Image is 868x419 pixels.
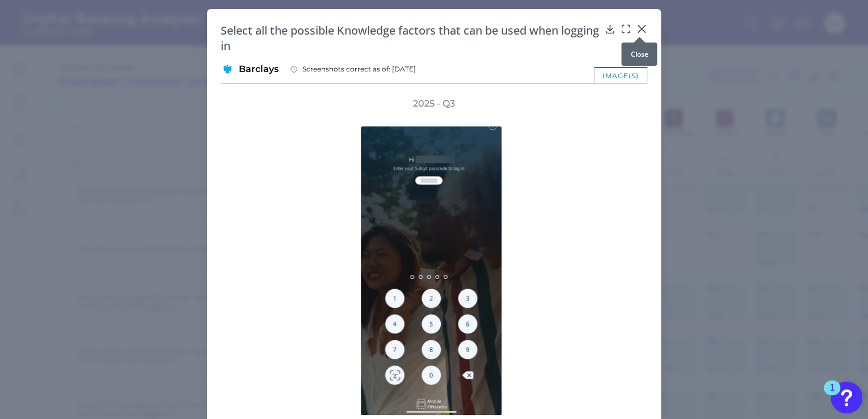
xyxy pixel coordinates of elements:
span: Barclays [239,63,279,75]
h3: 2025 - Q3 [413,98,455,110]
img: Barclays-UK-2025-Q2-RC-MOS-Login Landing.png [360,126,502,416]
div: image(s) [594,67,647,83]
button: Open Resource Center, 1 new notification [831,382,862,413]
h2: Select all the possible Knowledge factors that can be used when logging in [221,23,600,53]
div: 1 [829,388,835,403]
div: Close [621,43,657,66]
img: Barclays [221,62,234,76]
span: Screenshots correct as of: [DATE] [302,65,416,74]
